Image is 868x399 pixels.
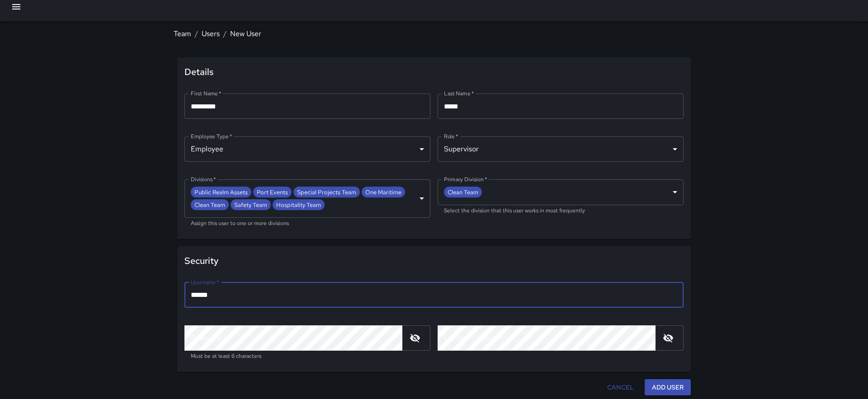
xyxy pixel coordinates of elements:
span: Details [184,65,684,79]
p: Must be at least 6 characters [191,352,424,361]
label: Role [444,132,458,140]
keeper-lock: Open Keeper Popup [666,290,677,300]
a: New User [230,29,261,38]
label: Divisions [191,175,216,183]
a: Team [174,29,191,38]
button: Cancel [604,379,637,396]
label: First Name [191,89,222,97]
span: Clean Team [444,187,482,197]
label: Primary Division [444,175,487,183]
button: Add User [645,379,691,396]
li: / [223,28,226,39]
li: / [195,28,198,39]
a: Users [202,29,220,38]
p: Select the division that this user works in most frequently [444,207,677,216]
span: Clean Team [191,200,229,210]
span: Special Projects Team [293,187,360,197]
label: Last Name [444,89,474,97]
span: Security [184,253,684,268]
label: Username [191,278,219,286]
span: Port Events [253,187,292,197]
span: One Maritime [362,187,405,197]
label: Employee Type [191,132,232,140]
span: Public Realm Assets [191,187,251,197]
span: Safety Team [231,200,271,210]
p: Assign this user to one or more divisions [191,219,424,228]
div: Employee [184,136,430,162]
div: Supervisor [438,136,684,162]
span: Hospitality Team [273,200,325,210]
